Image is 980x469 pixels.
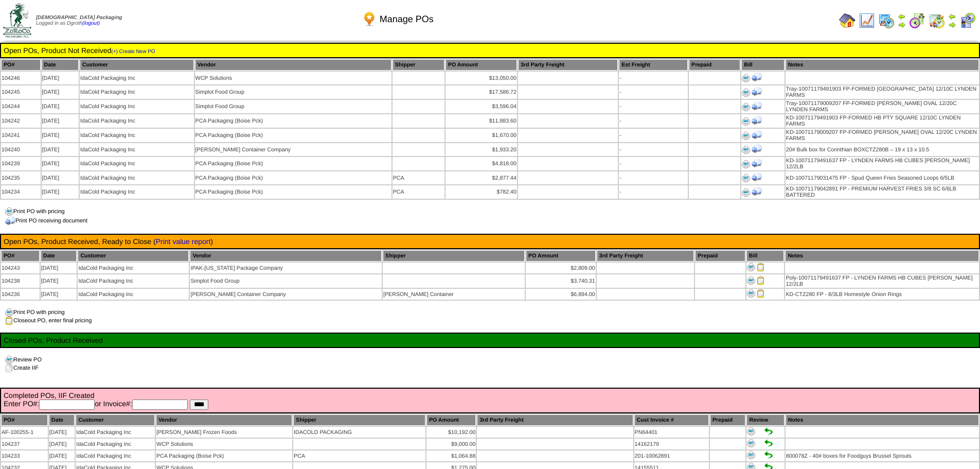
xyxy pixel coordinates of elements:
[1,72,41,84] td: 104246
[80,171,194,184] td: IdaCold Packaging Inc
[49,439,75,449] td: [DATE]
[3,3,31,38] img: zoroco-logo-small.webp
[156,439,292,449] td: WCP Solutions
[526,291,595,298] div: $6,894.00
[80,114,194,128] td: IdaCold Packaging Inc
[446,175,516,181] div: $2,877.44
[742,174,750,182] img: Print
[195,100,391,113] td: Simplot Food Group
[619,100,688,113] td: -
[190,274,382,288] td: Simplot Food Group
[5,317,13,325] img: clipboard.gif
[446,59,517,71] th: PO Amount
[689,59,740,71] th: Prepaid
[1,289,40,300] td: 104236
[41,289,77,300] td: [DATE]
[426,414,476,426] th: PO Amount
[634,450,709,461] td: 201-10062891
[427,429,476,436] div: $10,192.00
[619,171,688,184] td: -
[156,414,292,426] th: Vendor
[4,399,976,410] form: Enter PO#: or Invoice#:
[156,450,292,461] td: PCA Packaging (Boise Pck)
[786,414,979,426] th: Notes
[190,263,382,273] td: IPAK-[US_STATE] Package Company
[785,289,979,300] td: KD-CTZ280 FP - 8/3LB Homestyle Onion Rings
[1,439,48,449] td: 104237
[42,129,79,142] td: [DATE]
[111,49,155,55] a: (+) Create New PO
[742,188,750,197] img: Print
[747,451,755,459] img: Print
[752,86,762,97] img: Print Receiving Document
[752,115,762,126] img: Print Receiving Document
[746,250,785,262] th: Bill
[427,441,476,447] div: $9,000.00
[1,129,41,142] td: 104241
[742,103,750,111] img: Print
[764,451,773,459] img: Set to Handled
[1,250,40,262] th: PO#
[42,59,79,71] th: Date
[619,85,688,99] td: -
[898,12,906,21] img: arrowleft.gif
[195,157,391,170] td: PCA Packaging (Boise Pck)
[619,185,688,199] td: -
[752,101,762,111] img: Print Receiving Document
[747,289,755,298] img: Print
[752,172,762,182] img: Print Receiving Document
[393,59,444,71] th: Shipper
[1,450,48,461] td: 104233
[36,15,122,21] span: [DEMOGRAPHIC_DATA] Packaging
[786,171,979,184] td: KD-10071179031475 FP - Spud Queen Fries Seasoned Loops 6/5LB
[786,143,979,156] td: 20# Bulk box for Corinthian BOXCTZ280B – 19 x 13 x 10.5
[3,46,977,55] td: Open POs, Product Not Received
[839,12,856,29] img: home.gif
[41,263,77,273] td: [DATE]
[634,439,709,449] td: 14162179
[78,289,189,300] td: IdaCold Packaging Inc
[742,132,750,140] img: Print
[859,12,875,29] img: line_graph.gif
[42,185,79,199] td: [DATE]
[741,59,785,71] th: Bill
[786,85,979,99] td: Tray-10071179491903 FP-FORMED [GEOGRAPHIC_DATA] 12/10C LYNDEN FARMS
[518,59,618,71] th: 3rd Party Freight
[477,414,633,426] th: 3rd Party Freight
[742,89,750,97] img: Print
[1,114,41,128] td: 104242
[619,157,688,170] td: -
[76,414,155,426] th: Customer
[752,72,762,82] img: Print Receiving Document
[190,250,382,262] th: Vendor
[619,59,688,71] th: Est Freight
[752,130,762,140] img: Print Receiving Document
[383,289,525,300] td: [PERSON_NAME] Container
[634,414,709,426] th: Cust Invoice #
[5,308,13,317] img: print.gif
[195,59,391,71] th: Vendor
[49,450,75,461] td: [DATE]
[929,12,945,29] img: calendarinout.gif
[80,100,194,113] td: IdaCold Packaging Inc
[619,129,688,142] td: -
[619,143,688,156] td: -
[82,21,100,26] a: (logout)
[78,274,189,288] td: IdaCold Packaging Inc
[785,274,979,288] td: Poly-10071179491637 FP - LYNDEN FARMS HB CUBES [PERSON_NAME] 12/2LB
[597,250,694,262] th: 3rd Party Freight
[156,427,292,438] td: [PERSON_NAME] Frozen Foods
[3,237,977,246] td: Open POs, Product Received, Ready to Close ( )
[526,265,595,271] div: $2,809.00
[49,414,75,426] th: Date
[80,143,194,156] td: IdaCold Packaging Inc
[156,237,211,246] a: Print value report
[5,364,13,372] img: clone.gif
[1,157,41,170] td: 104239
[742,117,750,126] img: Print
[526,278,595,284] div: $3,740.31
[3,336,977,345] td: Closed POs, Product Received
[446,147,516,153] div: $1,933.20
[747,263,755,271] img: Print
[1,100,41,113] td: 104244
